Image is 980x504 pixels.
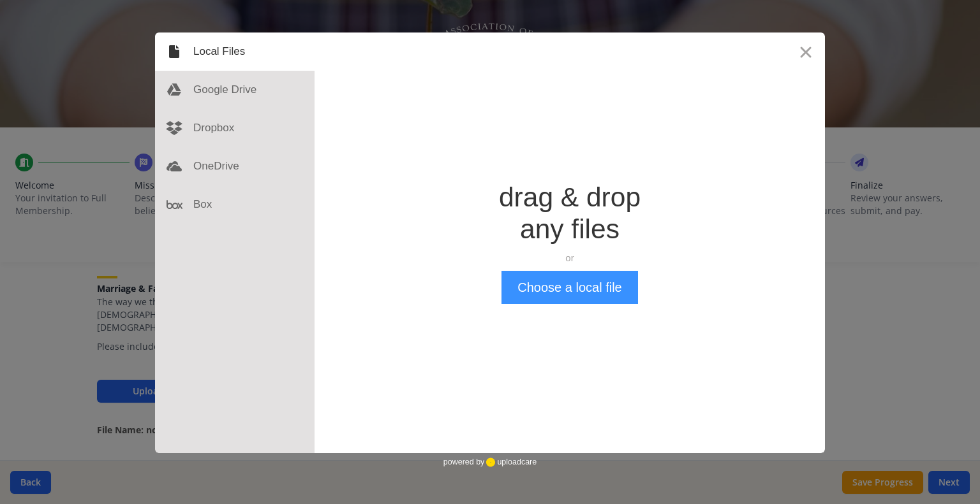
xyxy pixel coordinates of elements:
[501,271,637,304] button: Choose a local file
[787,32,825,71] button: Close
[155,185,315,224] div: Box
[155,147,315,185] div: OneDrive
[484,457,537,467] a: uploadcare
[155,109,315,147] div: Dropbox
[499,182,641,245] div: drag & drop any files
[499,252,641,264] div: or
[155,32,315,71] div: Local Files
[443,453,537,472] div: powered by
[155,71,315,109] div: Google Drive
